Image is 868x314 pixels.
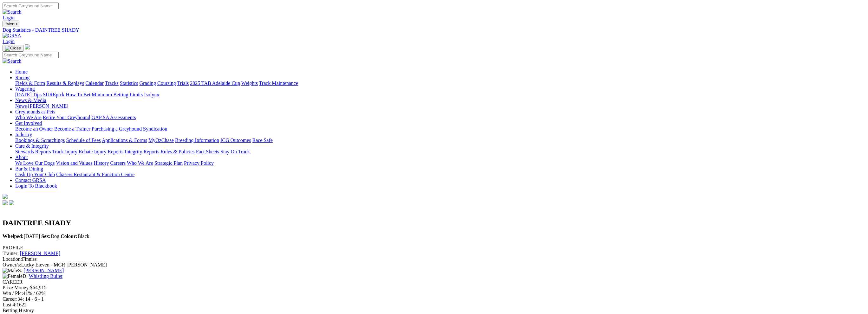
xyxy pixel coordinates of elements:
a: Home [15,69,28,74]
div: Betting History [3,308,865,313]
div: Care & Integrity [15,149,865,155]
a: How To Bet [66,92,91,97]
a: Get Involved [15,120,42,126]
span: Menu [6,22,17,26]
span: Trainer: [3,251,19,256]
a: Careers [110,160,126,166]
a: Race Safe [252,138,272,143]
a: Become an Owner [15,126,53,131]
span: Black [61,234,89,239]
span: Prize Money: [3,285,30,290]
img: GRSA [3,33,21,39]
a: Fact Sheets [196,149,219,154]
b: Sex: [41,234,50,239]
a: Breeding Information [175,138,219,143]
span: [DATE] [3,234,40,239]
a: Applications & Forms [102,138,147,143]
div: PROFILE [3,245,865,251]
a: Strategic Plan [154,160,183,166]
a: Vision and Values [56,160,92,166]
a: Purchasing a Greyhound [92,126,142,131]
a: Login To Blackbook [15,183,57,189]
span: Career: [3,296,17,302]
a: Care & Integrity [15,143,49,149]
a: Rules & Policies [160,149,195,154]
a: SUREpick [43,92,64,97]
a: 2025 TAB Adelaide Cup [190,80,240,86]
a: Stewards Reports [15,149,51,154]
span: Last 4: [3,302,16,307]
a: Stay On Track [220,149,250,154]
a: Contact GRSA [15,177,46,183]
a: News & Media [15,98,46,103]
a: Tracks [105,80,119,86]
a: Dog Statistics - DAINTREE SHADY [3,27,865,33]
div: News & Media [15,103,865,109]
a: About [15,155,28,160]
input: Search [3,52,59,58]
a: Industry [15,132,32,137]
div: Greyhounds as Pets [15,115,865,120]
a: [PERSON_NAME] [20,251,60,256]
button: Toggle navigation [3,21,19,27]
h2: DAINTREE SHADY [3,219,865,227]
span: Owner/s: [3,262,21,267]
a: Chasers Restaurant & Function Centre [56,172,134,177]
a: Trials [177,80,189,86]
a: Schedule of Fees [66,138,101,143]
div: 1622 [3,302,865,308]
a: MyOzChase [148,138,174,143]
a: Wagering [15,86,35,92]
a: Track Maintenance [259,80,298,86]
b: Colour: [61,234,77,239]
a: Login [3,15,15,20]
a: Cash Up Your Club [15,172,55,177]
img: logo-grsa-white.png [25,44,30,49]
a: Injury Reports [94,149,123,154]
a: Track Injury Rebate [52,149,93,154]
div: Finniss [3,256,865,262]
a: Who We Are [15,115,42,120]
a: GAP SA Assessments [92,115,136,120]
a: Become a Trainer [54,126,90,131]
div: Wagering [15,92,865,98]
a: ICG Outcomes [220,138,251,143]
a: Login [3,39,15,44]
img: Search [3,9,22,15]
a: Retire Your Greyhound [43,115,90,120]
a: [DATE] Tips [15,92,42,97]
a: Statistics [120,80,138,86]
a: [PERSON_NAME] [23,268,64,273]
a: Racing [15,75,29,80]
div: CAREER [3,279,865,285]
a: Fields & Form [15,80,45,86]
span: S: [3,268,22,273]
a: Bar & Dining [15,166,43,171]
div: Racing [15,80,865,86]
img: Female [3,273,23,279]
a: Bookings & Scratchings [15,138,65,143]
div: 34; 14 - 6 - 1 [3,296,865,302]
div: About [15,160,865,166]
span: Dog [41,234,59,239]
a: Calendar [85,80,104,86]
a: Integrity Reports [125,149,159,154]
div: 41% / 62% [3,291,865,296]
button: Toggle navigation [3,45,23,52]
span: D: [3,273,28,279]
div: Lucky Eleven - MGR [PERSON_NAME] [3,262,865,268]
div: Industry [15,138,865,143]
img: Search [3,58,22,64]
a: News [15,103,27,109]
div: Bar & Dining [15,172,865,177]
a: Results & Replays [46,80,84,86]
a: Greyhounds as Pets [15,109,55,114]
img: facebook.svg [3,200,8,205]
a: Coursing [157,80,176,86]
div: $64,915 [3,285,865,291]
a: Weights [241,80,258,86]
div: Get Involved [15,126,865,132]
input: Search [3,3,59,9]
img: twitter.svg [9,200,14,205]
